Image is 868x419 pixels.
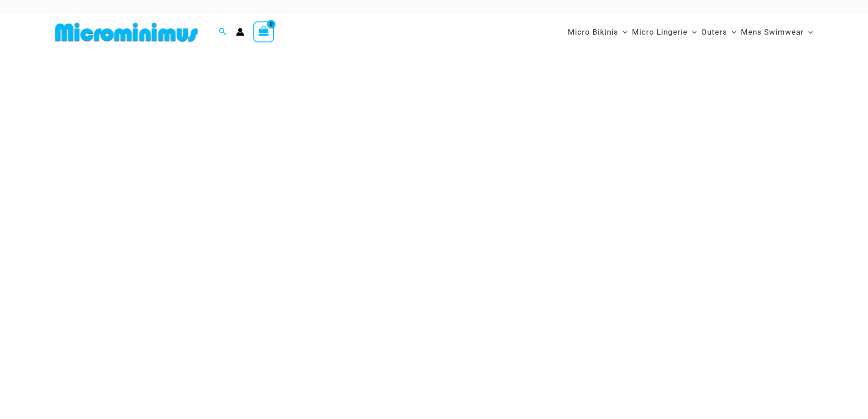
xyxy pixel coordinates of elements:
[688,21,697,44] span: Menu Toggle
[701,21,727,44] span: Outers
[739,18,815,46] a: Mens SwimwearMenu ToggleMenu Toggle
[253,21,274,42] a: View Shopping Cart, empty
[699,18,739,46] a: OutersMenu ToggleMenu Toggle
[618,21,627,44] span: Menu Toggle
[727,21,736,44] span: Menu Toggle
[564,17,817,47] nav: Site Navigation
[565,18,630,46] a: Micro BikinisMenu ToggleMenu Toggle
[632,21,688,44] span: Micro Lingerie
[630,18,699,46] a: Micro LingerieMenu ToggleMenu Toggle
[236,28,244,36] a: Account icon link
[568,21,618,44] span: Micro Bikinis
[804,21,813,44] span: Menu Toggle
[219,26,227,38] a: Search icon link
[5,60,863,352] img: Waves Breaking Ocean Bikini Pack
[741,21,804,44] span: Mens Swimwear
[51,22,201,42] img: MM SHOP LOGO FLAT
